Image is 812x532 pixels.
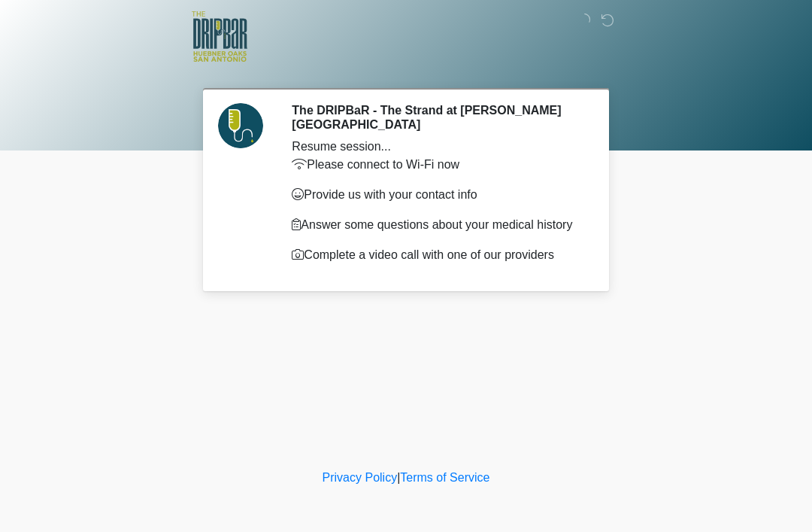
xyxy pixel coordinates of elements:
[292,103,583,132] h2: The DRIPBaR - The Strand at [PERSON_NAME][GEOGRAPHIC_DATA]
[292,156,583,174] p: Please connect to Wi-Fi now
[218,103,263,148] img: Agent Avatar
[400,471,489,484] a: Terms of Service
[323,471,398,484] a: Privacy Policy
[192,11,247,62] img: The DRIPBaR - The Strand at Huebner Oaks Logo
[292,216,583,234] p: Answer some questions about your medical history
[292,186,583,204] p: Provide us with your contact info
[397,471,400,484] a: |
[292,138,583,156] div: Resume session...
[292,246,583,264] p: Complete a video call with one of our providers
